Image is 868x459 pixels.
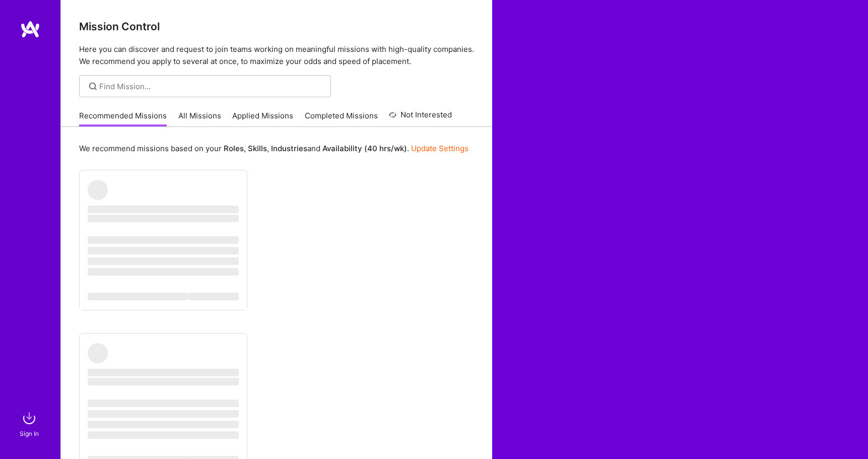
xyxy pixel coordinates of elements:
div: Sign In [20,428,39,439]
img: logo [20,20,40,38]
a: Applied Missions [232,110,293,127]
img: sign in [19,408,39,428]
a: Not Interested [389,109,452,127]
a: Recommended Missions [79,110,167,127]
i: icon SearchGrey [87,81,99,92]
b: Availability (40 hrs/wk) [322,144,407,153]
b: Skills [248,144,267,153]
a: Completed Missions [305,110,378,127]
p: Here you can discover and request to join teams working on meaningful missions with high-quality ... [79,43,474,68]
p: We recommend missions based on your , , and . [79,143,469,154]
b: Roles [224,144,244,153]
input: Find Mission... [99,81,323,92]
a: All Missions [178,110,221,127]
a: Update Settings [411,144,469,153]
a: sign inSign In [21,408,39,439]
b: Industries [271,144,307,153]
h3: Mission Control [79,20,474,33]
